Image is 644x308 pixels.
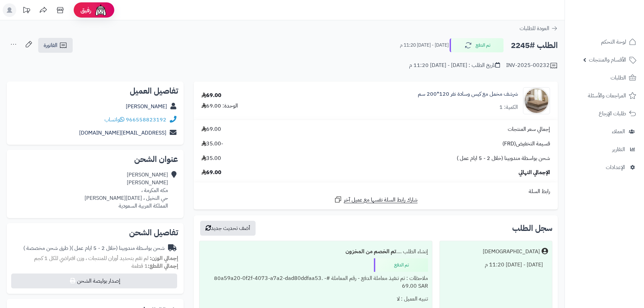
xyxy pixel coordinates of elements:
a: الطلبات [569,70,640,86]
span: شحن بواسطة مندوبينا (خلال 2 - 5 ايام عمل ) [457,155,550,162]
span: لم تقم بتحديد أوزان للمنتجات ، وزن افتراضي للكل 1 كجم [34,254,148,262]
span: إجمالي سعر المنتجات [508,125,550,133]
span: الإجمالي النهائي [519,169,550,176]
span: -35.00 [201,140,223,148]
a: 966558823192 [126,116,166,124]
span: المراجعات والأسئلة [588,91,626,100]
b: تم الخصم من المخزون [345,247,396,256]
a: واتساب [104,116,124,124]
span: 69.00 [201,169,221,176]
a: الإعدادات [569,159,640,175]
span: التقارير [612,145,625,154]
span: العودة للطلبات [520,24,549,32]
h2: الطلب #2245 [511,39,558,52]
span: العملاء [612,127,625,136]
a: تحديثات المنصة [18,3,35,19]
a: الفاتورة [38,38,73,53]
h2: عنوان الشحن [12,155,178,163]
strong: إجمالي القطع: [148,262,178,270]
a: المراجعات والأسئلة [569,88,640,104]
h2: تفاصيل الشحن [12,229,178,237]
h3: سجل الطلب [512,224,552,232]
div: 69.00 [201,92,221,99]
div: شحن بواسطة مندوبينا (خلال 2 - 5 ايام عمل ) [23,244,165,252]
div: INV-2025-00232 [506,62,558,70]
a: [EMAIL_ADDRESS][DOMAIN_NAME] [79,129,166,137]
div: الوحدة: 69.00 [201,102,238,110]
span: قسيمة التخفيض(FRD) [502,140,550,148]
small: 1 قطعة [132,262,178,270]
span: الإعدادات [606,163,625,172]
strong: إجمالي الوزن: [150,254,178,262]
div: [DATE] - [DATE] 11:20 م [444,258,548,271]
span: 69.00 [201,125,221,133]
button: إصدار بوليصة الشحن [11,274,177,288]
span: الأقسام والمنتجات [589,55,626,65]
small: [DATE] - [DATE] 11:20 م [400,42,449,49]
a: لوحة التحكم [569,34,640,50]
span: طلبات الإرجاع [599,109,626,118]
span: الفاتورة [44,41,57,49]
a: شرشف مخمل مع كيس وسادة نفر 120*200 سم [418,90,518,98]
div: إنشاء الطلب .... [204,245,428,258]
h2: تفاصيل العميل [12,87,178,95]
div: [PERSON_NAME] [PERSON_NAME] مكه المكرمة ، حي النخيل ، [DATE][PERSON_NAME] المملكة العربية السعودية [85,171,168,210]
a: العملاء [569,123,640,140]
div: الكمية: 1 [499,103,518,111]
a: التقارير [569,141,640,158]
button: تم الدفع [450,38,504,52]
span: لوحة التحكم [601,37,626,47]
a: شارك رابط السلة نفسها مع عميل آخر [334,195,418,204]
div: ملاحظات : تم تنفيذ معاملة الدفع - رقم المعاملة #80a59a20-0f2f-4073-a7a2-dad80ddfaa53. - 69.00 SAR [204,272,428,293]
span: 35.00 [201,155,221,162]
img: 1733126969-GLENDA-20-90x90.jpg [523,87,550,114]
span: الطلبات [611,73,626,82]
img: ai-face.png [94,3,108,17]
span: ( طرق شحن مخصصة ) [23,244,71,252]
div: تنبيه العميل : لا [204,292,428,306]
a: [PERSON_NAME] [126,102,167,111]
span: رفيق [80,6,91,14]
div: تاريخ الطلب : [DATE] - [DATE] 11:20 م [409,62,500,69]
button: أضف تحديث جديد [200,221,256,236]
a: العودة للطلبات [520,24,558,32]
span: شارك رابط السلة نفسها مع عميل آخر [344,196,418,204]
img: logo-2.png [598,5,638,20]
div: [DEMOGRAPHIC_DATA] [483,248,540,256]
div: رابط السلة [196,188,555,195]
div: تم الدفع [374,258,428,272]
a: طلبات الإرجاع [569,105,640,122]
